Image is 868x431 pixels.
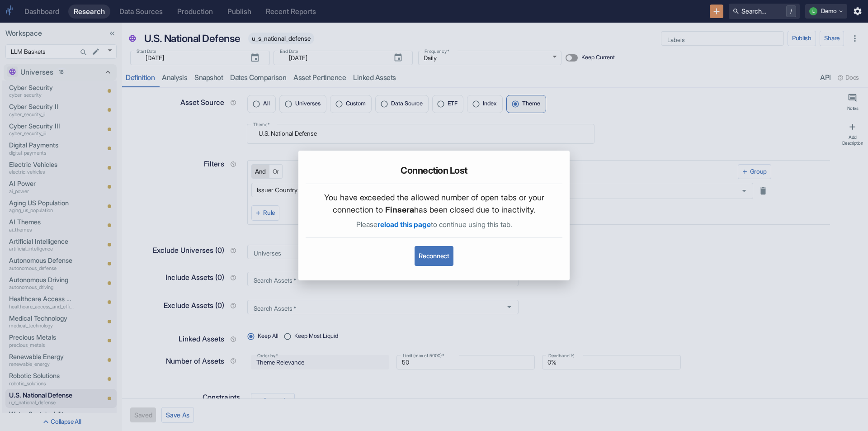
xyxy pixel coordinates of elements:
[377,220,431,229] span: reload this page
[401,165,467,176] h5: Connection Lost
[313,219,555,230] p: Please to continue using this tab.
[313,191,555,216] p: You have exceeded the allowed number of open tabs or your connection to has been closed due to in...
[385,205,414,214] span: Finsera
[415,246,453,266] button: Reconnect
